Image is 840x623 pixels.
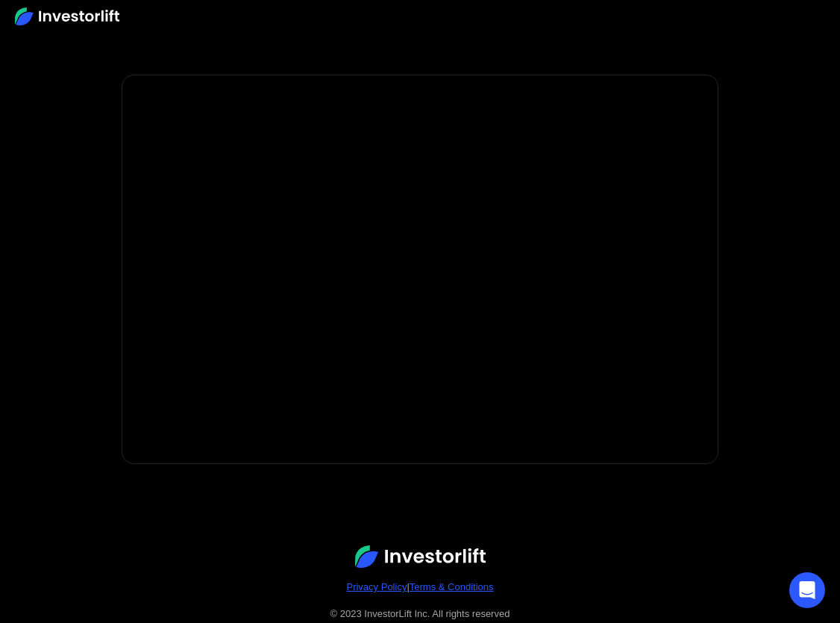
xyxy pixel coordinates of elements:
[410,581,494,592] a: Terms & Conditions
[789,572,825,608] div: Open Intercom Messenger
[346,581,407,592] a: Privacy Policy
[30,580,810,595] div: |
[130,83,710,456] iframe: Investorlift | Book A Demo
[30,607,810,622] div: © 2023 InvestorLift Inc. All rights reserved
